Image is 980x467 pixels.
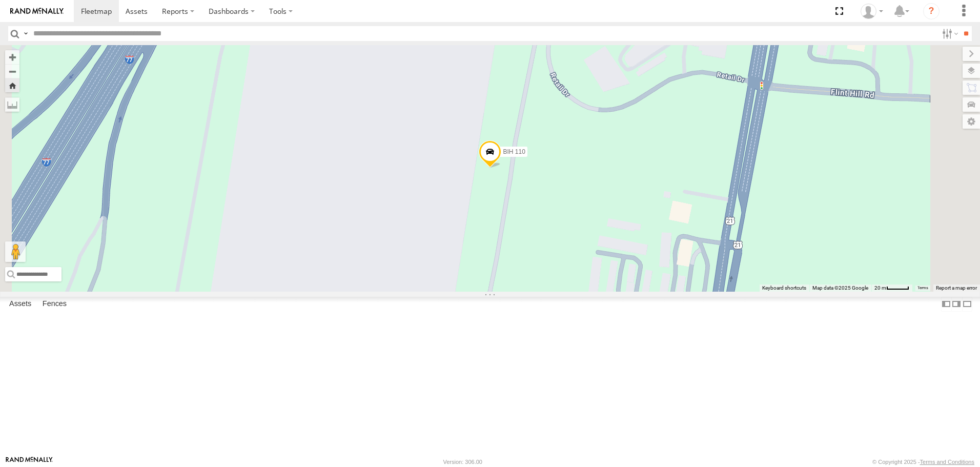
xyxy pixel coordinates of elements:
[5,64,19,78] button: Zoom out
[503,148,525,155] span: BIH 110
[874,285,886,291] span: 20 m
[812,285,868,291] span: Map data ©2025 Google
[5,241,26,262] button: Drag Pegman onto the map to open Street View
[920,459,974,465] a: Terms and Conditions
[872,459,974,465] div: © Copyright 2025 -
[6,457,53,467] a: Visit our Website
[871,285,912,292] button: Map Scale: 20 m per 41 pixels
[4,297,36,312] label: Assets
[5,97,19,112] label: Measure
[963,114,980,129] label: Map Settings
[857,4,887,19] div: Nele .
[962,297,972,312] label: Hide Summary Table
[762,285,806,292] button: Keyboard shortcuts
[941,297,951,312] label: Dock Summary Table to the Left
[936,285,977,291] a: Report a map error
[917,286,928,290] a: Terms (opens in new tab)
[938,26,960,41] label: Search Filter Options
[443,459,482,465] div: Version: 306.00
[951,297,962,312] label: Dock Summary Table to the Right
[5,78,19,92] button: Zoom Home
[37,297,72,312] label: Fences
[10,8,64,15] img: rand-logo.svg
[923,3,940,19] i: ?
[5,50,19,64] button: Zoom in
[22,26,30,41] label: Search Query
